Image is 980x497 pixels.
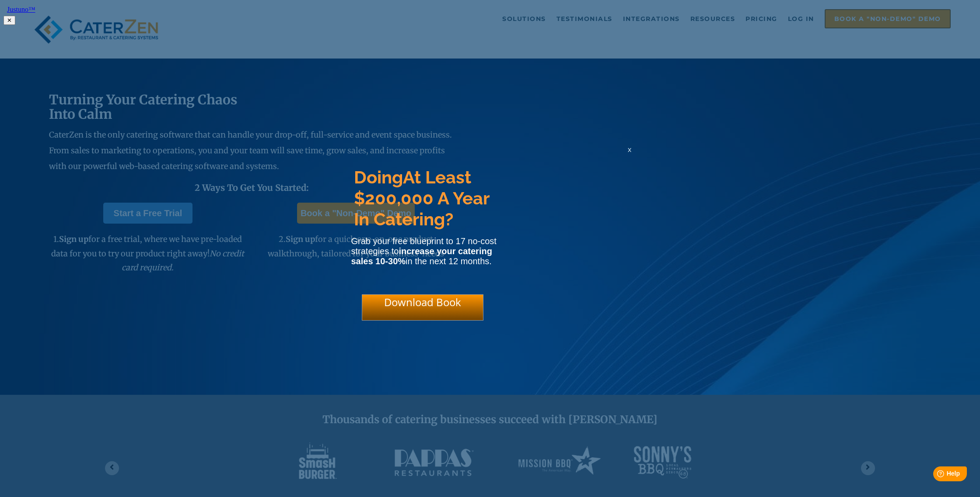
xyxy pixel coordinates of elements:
[3,16,15,25] button: ✕
[351,236,497,266] span: Grab your free blueprint to 17 no-cost strategies to in the next 12 months.
[623,145,637,163] div: x
[351,246,492,266] strong: increase your catering sales 10-30%
[902,463,970,487] iframe: Help widget launcher
[628,145,631,154] span: x
[384,295,461,309] span: Download Book
[354,167,489,229] span: At Least $200,000 A Year In Catering?
[362,294,483,321] div: Download Book
[354,167,403,187] span: Doing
